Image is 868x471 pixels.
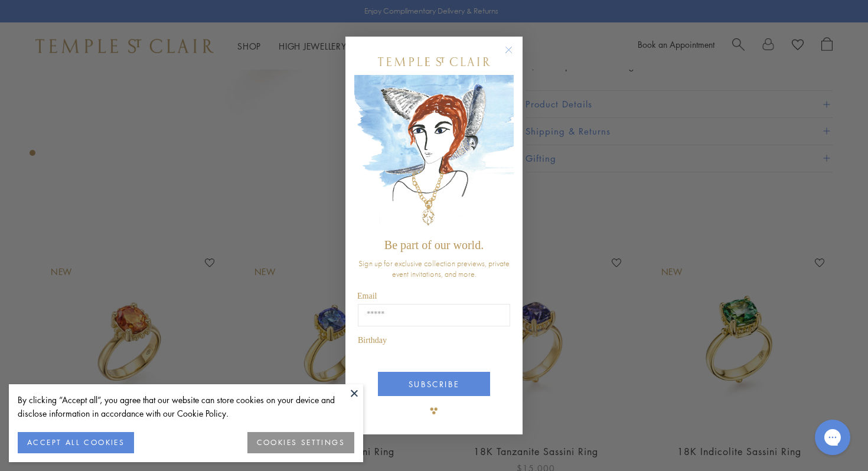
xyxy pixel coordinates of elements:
img: TSC [422,399,446,423]
iframe: Gorgias live chat messenger [809,416,856,459]
img: c4a9eb12-d91a-4d4a-8ee0-386386f4f338.jpeg [354,75,514,233]
input: Email [358,304,510,326]
button: SUBSCRIBE [378,372,490,396]
button: Close dialog [507,48,522,63]
button: ACCEPT ALL COOKIES [18,432,134,453]
div: By clicking “Accept all”, you agree that our website can store cookies on your device and disclos... [18,393,354,420]
span: Birthday [358,336,387,345]
span: Be part of our world. [384,238,484,251]
img: Temple St. Clair [378,57,490,66]
button: COOKIES SETTINGS [247,432,354,453]
span: Sign up for exclusive collection previews, private event invitations, and more. [358,258,510,279]
span: Email [357,292,377,300]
